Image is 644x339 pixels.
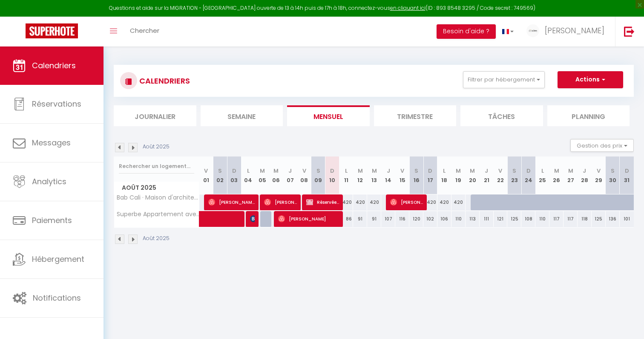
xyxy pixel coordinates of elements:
div: 125 [507,211,521,227]
iframe: LiveChat chat widget [608,303,644,339]
span: Analytics [32,176,66,187]
th: 21 [480,156,494,194]
th: 23 [507,156,521,194]
th: 06 [269,156,283,194]
input: Rechercher un logement... [119,159,194,174]
abbr: M [260,167,265,175]
div: 420 [367,194,381,210]
li: Semaine [201,105,283,126]
div: 86 [339,211,354,227]
th: 28 [578,156,592,194]
li: Journalier [114,105,196,126]
span: Bab Cali · Maison d'architecte avec piscine à 1h de [GEOGRAPHIC_DATA] [115,194,201,201]
abbr: S [316,167,320,175]
abbr: V [597,167,601,175]
div: 117 [549,211,563,227]
abbr: D [232,167,236,175]
div: 110 [451,211,466,227]
span: Hébergement [32,254,84,264]
th: 31 [620,156,634,194]
li: Tâches [460,105,543,126]
th: 20 [466,156,480,194]
span: [PERSON_NAME] [264,194,297,210]
li: Trimestre [374,105,457,126]
button: Actions [558,71,623,88]
th: 05 [255,156,269,194]
th: 04 [241,156,255,194]
span: Calendriers [32,60,76,71]
th: 27 [563,156,578,194]
div: 125 [592,211,606,227]
th: 02 [213,156,227,194]
th: 13 [367,156,381,194]
div: 116 [395,211,409,227]
th: 09 [311,156,325,194]
abbr: V [302,167,306,175]
span: Réservations [32,99,81,109]
a: en cliquant ici [390,4,425,12]
abbr: L [345,167,348,175]
abbr: M [470,167,475,175]
p: Août 2025 [143,235,170,243]
abbr: S [414,167,418,175]
abbr: M [456,167,461,175]
abbr: J [288,167,292,175]
a: Chercher [124,17,166,46]
div: 420 [339,194,354,210]
button: Gestion des prix [570,139,634,152]
abbr: M [554,167,559,175]
abbr: J [387,167,390,175]
p: Août 2025 [143,143,170,151]
span: Messages [32,137,71,148]
div: 107 [381,211,395,227]
div: 420 [451,194,466,210]
th: 03 [227,156,241,194]
span: [PERSON_NAME] [278,211,339,227]
abbr: S [611,167,615,175]
th: 11 [339,156,354,194]
th: 18 [437,156,451,194]
span: [PERSON_NAME] [250,211,255,227]
abbr: S [218,167,222,175]
abbr: D [625,167,629,175]
div: 121 [494,211,508,227]
abbr: V [400,167,404,175]
th: 12 [353,156,367,194]
div: 102 [423,211,437,227]
abbr: D [330,167,334,175]
abbr: M [273,167,279,175]
div: 110 [535,211,549,227]
th: 08 [297,156,311,194]
h3: CALENDRIERS [137,71,190,90]
div: 91 [353,211,367,227]
th: 24 [521,156,535,194]
li: Planning [547,105,630,126]
div: 101 [620,211,634,227]
abbr: D [526,167,531,175]
div: 91 [367,211,381,227]
th: 07 [283,156,297,194]
th: 22 [494,156,508,194]
th: 26 [549,156,563,194]
th: 16 [409,156,423,194]
abbr: S [512,167,516,175]
span: Paiements [32,215,72,226]
th: 17 [423,156,437,194]
abbr: V [204,167,208,175]
span: [PERSON_NAME] [390,194,423,210]
abbr: V [498,167,502,175]
th: 25 [535,156,549,194]
div: 113 [466,211,480,227]
button: Besoin d'aide ? [437,24,496,39]
li: Mensuel [287,105,370,126]
th: 29 [592,156,606,194]
abbr: J [583,167,586,175]
img: logout [624,26,635,37]
div: 118 [578,211,592,227]
th: 14 [381,156,395,194]
abbr: L [443,167,446,175]
div: 108 [521,211,535,227]
span: Superbe Appartement avec Climatisation à 1h de [GEOGRAPHIC_DATA] [115,211,201,217]
div: 420 [353,194,367,210]
abbr: L [247,167,250,175]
